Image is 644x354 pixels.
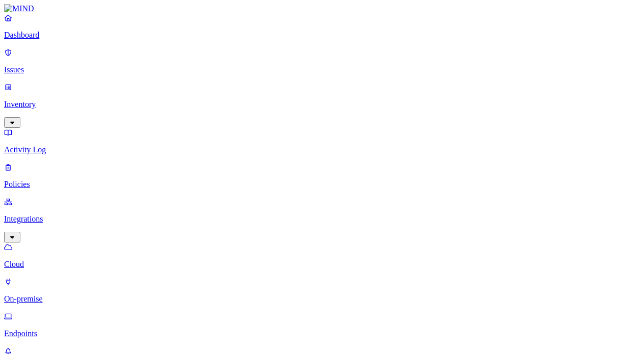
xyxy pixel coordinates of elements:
[4,242,640,269] a: Cloud
[4,260,640,269] p: Cloud
[4,4,34,13] img: MIND
[4,180,640,189] p: Policies
[4,83,640,126] a: Inventory
[4,48,640,74] a: Issues
[4,100,640,109] p: Inventory
[4,312,640,338] a: Endpoints
[4,128,640,154] a: Activity Log
[4,277,640,304] a: On-premise
[4,162,640,189] a: Policies
[4,4,640,13] a: MIND
[4,294,640,304] p: On-premise
[4,197,640,241] a: Integrations
[4,214,640,224] p: Integrations
[4,31,640,40] p: Dashboard
[4,65,640,74] p: Issues
[4,145,640,154] p: Activity Log
[4,329,640,338] p: Endpoints
[4,13,640,40] a: Dashboard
